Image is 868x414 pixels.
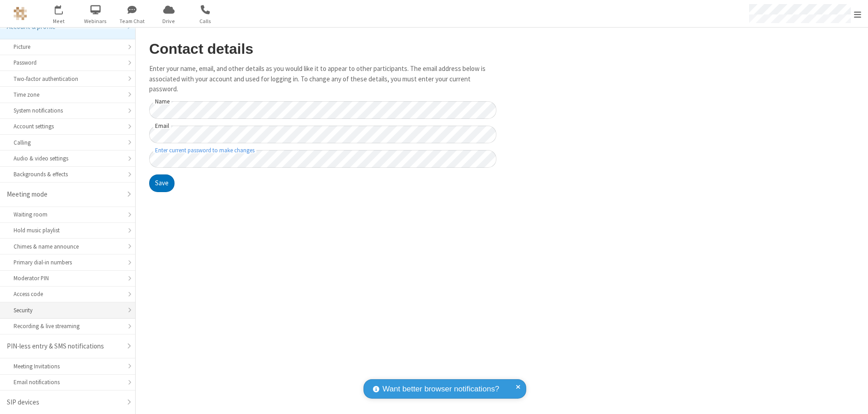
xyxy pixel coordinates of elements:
div: PIN-less entry & SMS notifications [7,341,122,352]
div: Meeting Invitations [14,362,122,371]
div: Password [14,58,122,67]
div: Waiting room [14,210,122,219]
div: Calling [14,138,122,147]
p: Enter your name, email, and other details as you would like it to appear to other participants. T... [149,64,496,94]
div: Security [14,306,122,315]
div: Backgrounds & effects [14,170,122,179]
div: Access code [14,290,122,298]
div: Primary dial-in numbers [14,258,122,267]
span: Meet [42,17,76,25]
div: Account settings [14,122,122,131]
input: Name [149,101,496,119]
h2: Contact details [149,41,496,57]
div: Chimes & name announce [14,242,122,251]
span: Want better browser notifications? [382,383,499,395]
div: 1 [61,5,67,12]
span: Team Chat [115,17,149,25]
button: Save [149,174,175,193]
div: Email notifications [14,378,122,386]
img: QA Selenium DO NOT DELETE OR CHANGE [14,7,27,20]
span: Drive [152,17,186,25]
div: Picture [14,42,122,51]
iframe: Chat [845,390,861,408]
span: Calls [189,17,222,25]
input: Enter current password to make changes [149,150,496,168]
div: SIP devices [7,397,122,408]
div: Moderator PIN [14,274,122,282]
div: Recording & live streaming [14,322,122,330]
div: System notifications [14,106,122,115]
div: Meeting mode [7,189,122,200]
div: Audio & video settings [14,154,122,163]
input: Email [149,126,496,143]
div: Time zone [14,90,122,99]
span: Webinars [79,17,113,25]
div: Two-factor authentication [14,75,122,83]
div: Hold music playlist [14,226,122,235]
